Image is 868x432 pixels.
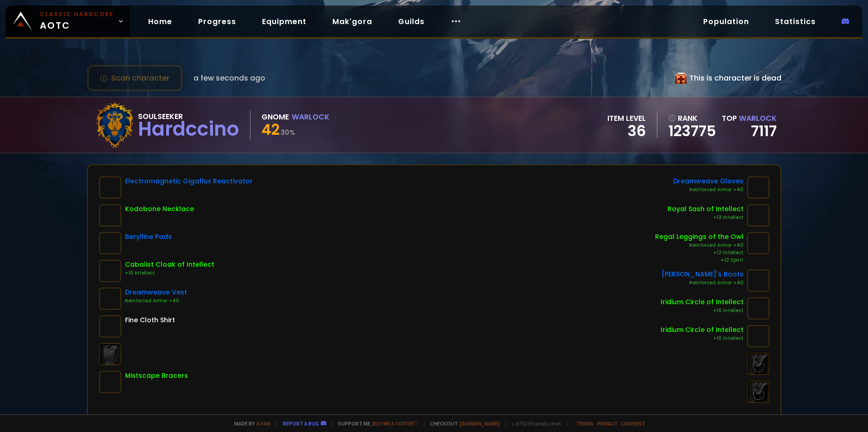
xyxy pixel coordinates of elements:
[506,420,561,427] span: v. d752d5 - production
[281,128,295,137] small: 30 %
[621,420,645,427] a: Consent
[332,420,418,427] span: Support me,
[99,288,121,310] img: item-10021
[747,176,769,199] img: item-10019
[661,297,743,307] div: Iridium Circle of Intellect
[255,12,314,31] a: Equipment
[668,204,743,214] div: Royal Sash of Intellect
[125,371,188,381] div: Mistscape Bracers
[661,307,743,314] div: +10 Intellect
[747,204,769,226] img: item-9906
[99,260,121,282] img: item-7533
[673,186,743,194] div: Reinforced Armor +40
[661,335,743,342] div: +10 Intellect
[662,269,743,279] div: [PERSON_NAME]'s Boots
[99,204,121,226] img: item-15690
[138,122,239,136] div: Hardccino
[655,257,743,264] div: +12 Spirit
[668,113,716,124] div: rank
[722,113,777,124] div: Top
[40,10,114,32] span: AOTC
[194,72,265,84] span: a few seconds ago
[292,111,330,123] div: Warlock
[191,12,244,31] a: Progress
[661,325,743,335] div: Iridium Circle of Intellect
[125,315,175,325] div: Fine Cloth Shirt
[125,204,194,214] div: Kodobone Necklace
[325,12,380,31] a: Mak'gora
[99,315,121,338] img: item-859
[125,297,187,305] div: Reinforced Armor +40
[262,111,289,123] div: Gnome
[256,420,270,427] a: a fan
[460,420,500,427] a: [DOMAIN_NAME]
[125,260,214,269] div: Cabalist Cloak of Intellect
[696,12,756,31] a: Population
[597,420,617,427] a: Privacy
[768,12,823,31] a: Statistics
[747,297,769,319] img: item-11987
[607,113,646,124] div: item level
[6,6,130,37] a: Classic HardcoreAOTC
[751,120,777,141] a: 7117
[747,232,769,254] img: item-7469
[655,232,743,242] div: Regal Leggings of the Owl
[655,249,743,257] div: +12 Intellect
[99,176,121,199] img: item-9492
[229,420,270,427] span: Made by
[662,279,743,287] div: Reinforced Armor +40
[125,269,214,277] div: +10 Intellect
[283,420,319,427] a: Report a bug
[373,420,418,427] a: Buy me a coffee
[747,269,769,292] img: item-13100
[391,12,432,31] a: Guilds
[607,124,646,138] div: 36
[655,242,743,249] div: Reinforced Armor +40
[675,72,781,84] div: This is character is dead
[747,325,769,347] img: item-11987
[125,176,253,186] div: Electromagnetic Gigaflux Reactivator
[424,420,500,427] span: Checkout
[99,232,121,254] img: item-4197
[141,12,180,31] a: Home
[87,65,182,91] button: Scan character
[138,111,239,122] div: Soulseeker
[673,176,743,186] div: Dreamweave Gloves
[668,214,743,221] div: +13 Intellect
[40,10,114,19] small: Classic Hardcore
[99,371,121,393] img: item-4045
[125,288,187,297] div: Dreamweave Vest
[576,420,593,427] a: Terms
[739,113,777,124] span: Warlock
[262,119,280,140] span: 42
[668,124,716,138] a: 123775
[125,232,172,242] div: Berylline Pads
